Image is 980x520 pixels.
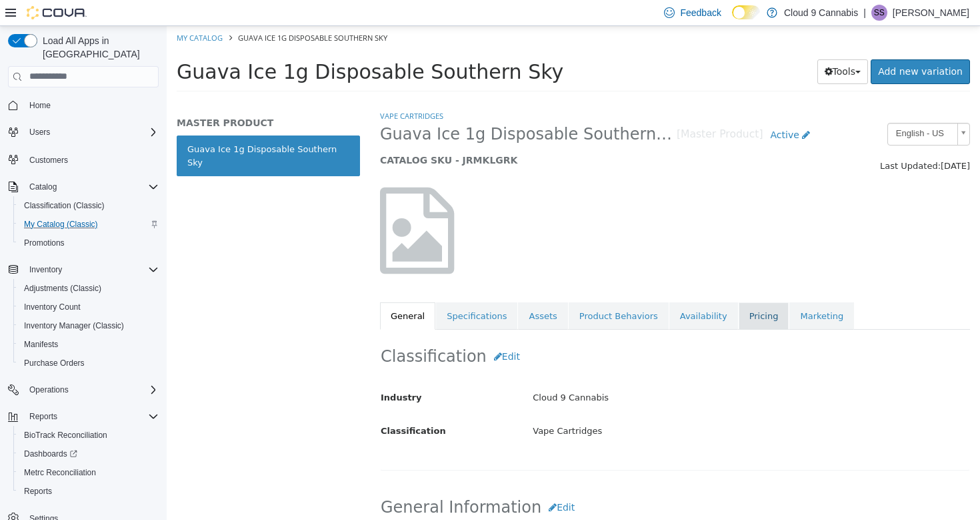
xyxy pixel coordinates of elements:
span: Catalog [24,179,159,195]
button: Customers [3,150,164,169]
button: Inventory Count [13,298,164,316]
div: Sarbjot Singh [871,5,887,21]
button: Operations [24,382,74,398]
span: Promotions [24,238,65,248]
a: Dashboards [19,446,83,462]
span: My Catalog (Classic) [24,219,98,230]
span: Manifests [24,339,58,350]
span: Inventory Manager (Classic) [24,320,124,331]
span: Last Updated: [713,135,774,145]
a: Home [24,97,56,113]
a: Customers [24,152,73,168]
img: Cova [27,6,87,19]
span: Catalog [29,182,57,192]
span: Manifests [19,336,159,352]
span: My Catalog (Classic) [19,216,159,232]
button: Reports [13,482,164,501]
a: Classification (Classic) [19,198,110,214]
button: Inventory [24,262,67,278]
a: Vape Cartridges [213,85,277,95]
button: Edit [375,469,415,494]
button: My Catalog (Classic) [13,215,164,234]
span: BioTrack Reconciliation [24,430,107,441]
a: Metrc Reconciliation [19,465,101,481]
a: Purchase Orders [19,355,90,371]
button: Classification (Classic) [13,196,164,215]
span: Classification (Classic) [19,198,159,214]
span: Reports [19,483,159,499]
button: Operations [3,380,164,399]
a: Specifications [269,276,351,304]
button: Metrc Reconciliation [13,463,164,482]
span: Users [24,124,159,140]
span: Active [603,103,632,114]
span: Adjustments (Classic) [19,280,159,296]
a: Inventory Count [19,299,86,315]
span: Inventory [24,262,159,278]
button: BioTrack Reconciliation [13,426,164,445]
a: Active [596,97,651,121]
p: [PERSON_NAME] [893,5,969,21]
span: English - US [721,97,785,118]
span: Reports [24,486,52,497]
span: Guava Ice 1g Disposable Southern Sky [71,7,221,17]
span: Dashboards [24,449,77,459]
span: Classification [214,400,279,410]
a: Inventory Manager (Classic) [19,318,129,334]
button: Tools [651,33,702,58]
span: Guava Ice 1g Disposable Southern Sky [213,98,510,119]
span: Operations [24,382,159,398]
a: Availability [503,276,571,304]
span: Inventory Count [19,299,159,315]
span: [DATE] [774,135,803,145]
span: Promotions [19,235,159,251]
span: Users [29,127,50,138]
h2: Classification [214,318,803,343]
span: Feedback [680,6,721,19]
span: Dashboards [19,446,159,462]
a: Promotions [19,235,70,251]
div: Cloud 9 Cannabis [356,360,813,384]
span: Customers [29,155,68,166]
div: Vape Cartridges [356,394,813,417]
a: Marketing [623,276,687,304]
button: Promotions [13,234,164,252]
span: Guava Ice 1g Disposable Southern Sky [10,34,397,57]
a: Reports [19,483,57,499]
span: Inventory Count [24,302,81,312]
a: Assets [351,276,401,304]
span: Customers [24,151,159,168]
a: English - US [721,97,803,119]
h5: CATALOG SKU - JRMKLGRK [213,128,651,140]
span: Metrc Reconciliation [19,465,159,481]
h5: MASTER PRODUCT [10,91,193,103]
button: Purchase Orders [13,354,164,372]
button: Reports [3,407,164,426]
span: Load All Apps in [GEOGRAPHIC_DATA] [37,34,159,61]
h2: General Information [214,469,803,494]
input: Dark Mode [732,5,760,19]
span: Home [29,100,51,111]
a: Guava Ice 1g Disposable Southern Sky [10,109,193,150]
small: [Master Product] [510,103,597,114]
button: Inventory Manager (Classic) [13,316,164,335]
a: Dashboards [13,445,164,463]
span: SS [874,5,885,21]
button: Users [24,124,55,140]
button: Inventory [3,260,164,279]
p: | [863,5,866,21]
span: Inventory [29,264,62,275]
span: Home [24,97,159,113]
button: Edit [320,318,361,343]
button: Catalog [3,178,164,196]
span: Classification (Classic) [24,200,105,211]
span: Operations [29,384,69,395]
span: Purchase Orders [24,358,85,368]
a: My Catalog [10,7,56,17]
a: Manifests [19,336,63,352]
button: Manifests [13,335,164,354]
p: Cloud 9 Cannabis [784,5,858,21]
span: Inventory Manager (Classic) [19,318,159,334]
button: Reports [24,409,63,425]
